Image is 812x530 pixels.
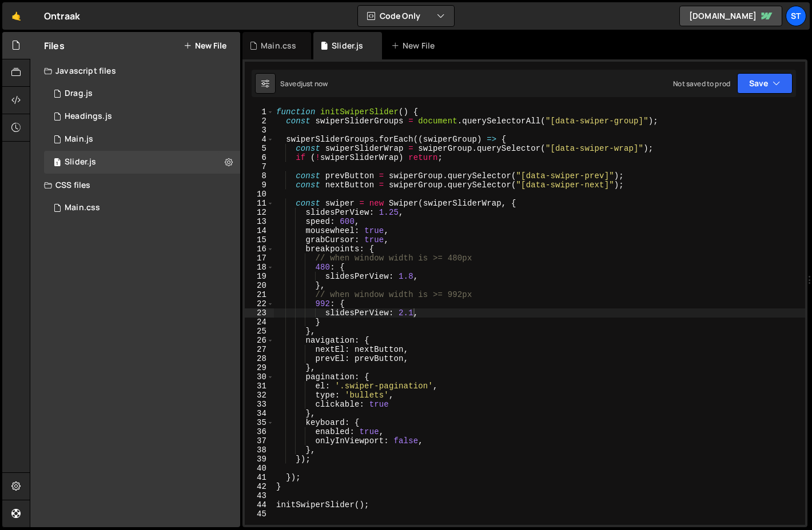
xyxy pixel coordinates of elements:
[65,89,93,99] div: Drag.js
[245,482,274,491] div: 42
[245,354,274,363] div: 28
[65,134,93,144] div: Main.js
[245,208,274,217] div: 12
[245,135,274,144] div: 4
[245,254,274,263] div: 17
[44,151,240,174] div: 15178/48444.js
[245,180,274,190] div: 9
[245,199,274,208] div: 11
[673,79,730,89] div: Not saved to prod
[245,126,274,135] div: 3
[245,427,274,436] div: 36
[245,327,274,336] div: 25
[679,6,782,26] a: [DOMAIN_NAME]
[261,40,296,51] div: Main.css
[245,308,274,318] div: 23
[30,59,240,82] div: Javascript files
[786,6,806,26] a: St
[2,2,30,30] a: 🤙
[245,217,274,226] div: 13
[245,244,274,254] div: 16
[245,436,274,445] div: 37
[65,111,112,122] div: Headings.js
[245,171,274,180] div: 8
[44,196,240,219] div: 15178/39770.css
[44,82,240,105] div: 15178/47668.js
[245,473,274,482] div: 41
[332,40,363,51] div: Slider.js
[391,40,439,51] div: New File
[245,117,274,126] div: 2
[245,464,274,473] div: 40
[245,500,274,509] div: 44
[44,105,240,128] div: 15178/47669.js
[44,9,80,23] div: Ontraak
[44,128,240,151] div: 15178/39769.js
[245,336,274,345] div: 26
[184,41,226,50] button: New File
[245,409,274,418] div: 34
[301,79,328,89] div: just now
[30,174,240,196] div: CSS files
[245,290,274,299] div: 21
[245,299,274,308] div: 22
[245,153,274,162] div: 6
[245,272,274,281] div: 19
[737,73,793,94] button: Save
[245,391,274,400] div: 32
[245,418,274,427] div: 35
[245,226,274,235] div: 14
[245,107,274,117] div: 1
[65,157,96,167] div: Slider.js
[245,509,274,519] div: 45
[245,263,274,272] div: 18
[245,318,274,327] div: 24
[65,203,100,213] div: Main.css
[245,382,274,391] div: 31
[245,363,274,372] div: 29
[245,372,274,382] div: 30
[245,455,274,464] div: 39
[245,162,274,171] div: 7
[245,491,274,500] div: 43
[245,235,274,244] div: 15
[44,39,65,52] h2: Files
[54,159,61,168] span: 1
[245,345,274,354] div: 27
[358,6,454,26] button: Code Only
[245,144,274,153] div: 5
[245,190,274,199] div: 10
[245,400,274,409] div: 33
[245,281,274,290] div: 20
[245,445,274,455] div: 38
[280,79,328,89] div: Saved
